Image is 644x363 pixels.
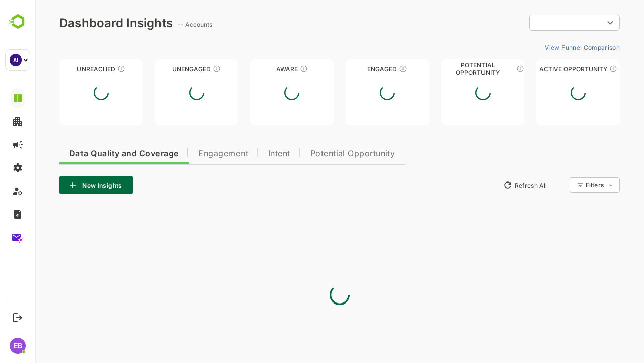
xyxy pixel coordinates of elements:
span: Engagement [163,150,213,158]
div: These accounts have just entered the buying cycle and need further nurturing [265,65,273,73]
span: Potential Opportunity [275,150,360,158]
img: BambooboxLogoMark.f1c84d78b4c51b1a7b5f700c9845e183.svg [5,12,31,31]
div: Filters [550,181,569,189]
div: These accounts are warm, further nurturing would qualify them to MQAs [364,65,372,73]
button: New Insights [24,176,98,194]
div: Potential Opportunity [406,65,490,73]
div: Unreached [24,65,108,73]
div: Dashboard Insights [24,16,137,30]
button: Logout [11,311,24,324]
div: Aware [215,65,298,73]
div: ​ [494,14,585,32]
div: These accounts have not been engaged with for a defined time period [82,65,90,73]
div: Engaged [310,65,394,73]
div: EB [10,338,26,354]
div: These accounts have not shown enough engagement and need nurturing [178,65,186,73]
div: AI [10,54,22,66]
button: View Funnel Comparison [506,39,585,55]
div: These accounts are MQAs and can be passed on to Inside Sales [481,65,489,73]
ag: -- Accounts [142,21,180,28]
div: Unengaged [120,65,203,73]
div: Active Opportunity [501,65,585,73]
div: Filters [549,176,585,194]
div: These accounts have open opportunities which might be at any of the Sales Stages [574,65,582,73]
button: Refresh All [463,177,516,193]
span: Data Quality and Coverage [34,150,143,158]
span: Intent [233,150,255,158]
